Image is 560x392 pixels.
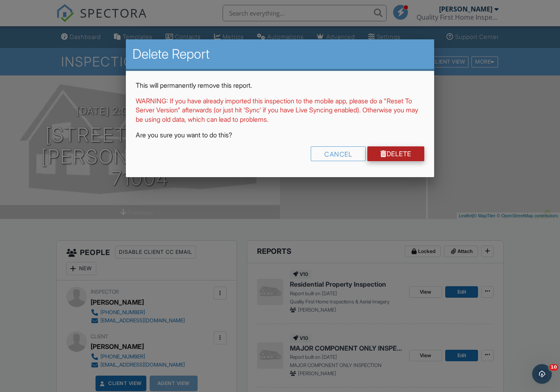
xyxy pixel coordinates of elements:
iframe: Intercom live chat [532,364,552,384]
h2: Delete Report [132,46,427,62]
a: Delete [367,146,424,161]
p: This will permanently remove this report. [136,81,424,90]
p: Are you sure you want to do this? [136,130,424,139]
p: WARNING: If you have already imported this inspection to the mobile app, please do a "Reset To Se... [136,96,424,124]
div: Cancel [311,146,366,161]
span: 10 [549,364,558,371]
